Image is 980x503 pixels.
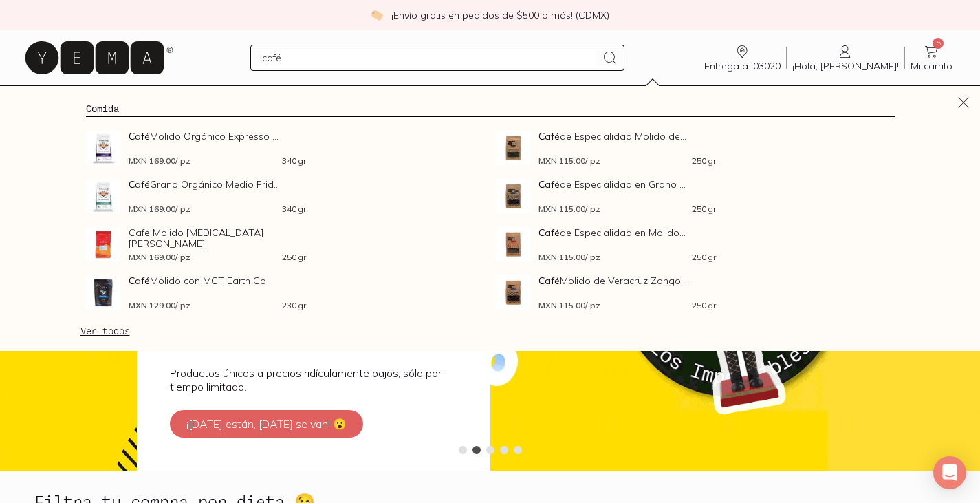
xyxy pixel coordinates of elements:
[496,131,895,165] a: Café de Especialidad Molido de Chiapas La ConcordiaCaféde Especialidad Molido de...MXN 115.00/ pz...
[496,275,530,310] img: Café Molido de Veracruz Zongolica
[496,227,530,261] img: Café de Especialidad en Molido de Guerrero Montaña Alta
[86,227,485,261] a: Cafe Molido Colina Juan ValdezCafe Molido [MEDICAL_DATA][PERSON_NAME]MXN 169.00/ pz250 gr
[282,157,306,165] span: 340 gr
[80,325,130,337] a: Ver todos
[86,227,120,261] img: Cafe Molido Colina Juan Valdez
[538,130,560,142] strong: Café
[792,60,899,72] span: ¡Hola, [PERSON_NAME]!
[496,131,530,165] img: Café de Especialidad Molido de Chiapas La Concordia
[787,43,904,72] a: ¡Hola, [PERSON_NAME]!
[52,85,140,113] a: pasillo-todos-link
[170,366,457,394] p: Productos únicos a precios ridículamente bajos, sólo por tiempo limitado.
[464,85,572,113] a: Los estrenos ✨
[86,131,120,165] img: Café Molido Orgánico Expresso Frida
[129,253,190,261] span: MXN 169.00 / pz
[538,301,600,310] span: MXN 115.00 / pz
[933,38,944,49] span: 5
[86,131,485,165] a: Café Molido Orgánico Expresso FridaCaféMolido Orgánico Expresso ...MXN 169.00/ pz340 gr
[538,205,600,213] span: MXN 115.00 / pz
[282,205,306,213] span: 340 gr
[692,157,716,165] span: 250 gr
[170,410,363,438] button: ¡[DATE] están, [DATE] se van! 😮
[129,179,306,190] span: Grano Orgánico Medio Frid...
[129,178,150,191] strong: Café
[129,275,306,286] span: Molido con MCT Earth Co
[538,275,716,286] span: Molido de Veracruz Zongol...
[538,131,716,142] span: de Especialidad Molido de...
[538,227,716,238] span: de Especialidad en Molido...
[496,227,895,261] a: Café de Especialidad en Molido de Guerrero Montaña AltaCaféde Especialidad en Molido...MXN 115.00...
[496,179,530,213] img: Café de Especialidad en Grano de Veracruz Zongolica
[704,60,781,72] span: Entrega a: 03020
[538,253,600,261] span: MXN 115.00 / pz
[699,43,786,72] a: Entrega a: 03020
[262,50,596,66] input: Busca los mejores productos
[538,157,600,165] span: MXN 115.00 / pz
[538,179,716,190] span: de Especialidad en Grano ...
[86,179,485,213] a: Café Grano Orgánico Medio FridaCaféGrano Orgánico Medio Frid...MXN 169.00/ pz340 gr
[692,253,716,261] span: 250 gr
[538,178,560,191] strong: Café
[911,60,952,72] span: Mi carrito
[692,301,716,310] span: 250 gr
[538,226,560,239] strong: Café
[129,301,190,310] span: MXN 129.00 / pz
[496,275,895,310] a: Café Molido de Veracruz ZongolicaCaféMolido de Veracruz Zongol...MXN 115.00/ pz250 gr
[129,130,150,142] strong: Café
[391,8,609,22] p: ¡Envío gratis en pedidos de $500 o más! (CDMX)
[86,275,485,310] a: Café Molido con MCT Earth CoCaféMolido con MCT Earth CoMXN 129.00/ pz230 gr
[692,205,716,213] span: 250 gr
[371,9,383,21] img: check
[129,275,150,287] strong: Café
[129,227,306,249] span: Cafe Molido [MEDICAL_DATA][PERSON_NAME]
[905,43,958,72] a: 5Mi carrito
[86,275,120,310] img: Café Molido con MCT Earth Co
[129,157,190,165] span: MXN 169.00 / pz
[86,103,119,114] a: Comida
[137,292,490,471] a: ¡Los Imperdibles! 🙌Productos únicos a precios ridículamente bajos, sólo por tiempo limitado.¡[DAT...
[86,179,120,213] img: Café Grano Orgánico Medio Frida
[933,456,966,489] div: Open Intercom Messenger
[184,85,279,113] a: Sucursales 📍
[496,179,895,213] a: Café de Especialidad en Grano de Veracruz ZongolicaCaféde Especialidad en Grano ...MXN 115.00/ pz...
[129,205,190,213] span: MXN 169.00 / pz
[538,275,560,287] strong: Café
[307,85,436,113] a: Los Imperdibles ⚡️
[129,131,306,142] span: Molido Orgánico Expresso ...
[282,301,306,310] span: 230 gr
[282,253,306,261] span: 250 gr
